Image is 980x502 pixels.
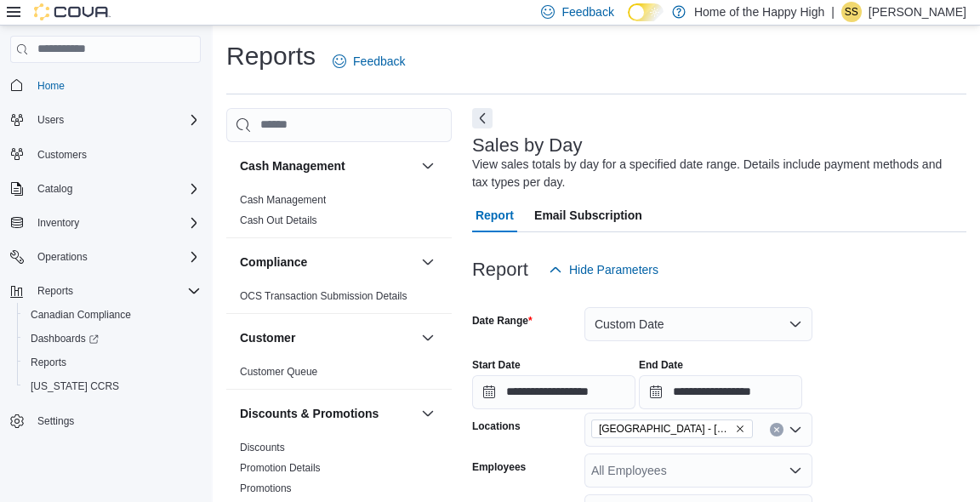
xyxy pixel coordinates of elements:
[226,362,452,389] div: Customer
[31,247,94,267] button: Operations
[542,253,665,287] button: Hide Parameters
[34,3,111,20] img: Cova
[639,375,802,409] input: Press the down key to open a popover containing a calendar.
[240,462,321,474] a: Promotion Details
[240,329,414,346] button: Customer
[240,329,295,346] h3: Customer
[240,441,285,454] span: Discounts
[31,281,201,301] span: Reports
[37,113,64,127] span: Users
[37,216,79,230] span: Inventory
[694,2,824,22] p: Home of the Happy High
[472,419,521,433] label: Locations
[418,328,438,348] button: Customer
[17,303,208,327] button: Canadian Compliance
[226,39,316,73] h1: Reports
[591,419,753,438] span: Spruce Grove - Westwinds - Fire & Flower
[31,410,201,431] span: Settings
[240,366,317,378] a: Customer Queue
[240,157,345,174] h3: Cash Management
[31,110,201,130] span: Users
[240,482,292,494] a: Promotions
[472,156,958,191] div: View sales totals by day for a specified date range. Details include payment methods and tax type...
[599,420,732,437] span: [GEOGRAPHIC_DATA] - [GEOGRAPHIC_DATA] - Fire & Flower
[10,66,201,478] nav: Complex example
[240,461,321,475] span: Promotion Details
[240,289,407,303] span: OCS Transaction Submission Details
[472,375,635,409] input: Press the down key to open a popover containing a calendar.
[3,408,208,433] button: Settings
[472,314,533,328] label: Date Range
[326,44,412,78] a: Feedback
[37,284,73,298] span: Reports
[584,307,812,341] button: Custom Date
[37,182,72,196] span: Catalog
[31,179,201,199] span: Catalog
[353,53,405,70] span: Feedback
[639,358,683,372] label: End Date
[770,423,783,436] button: Clear input
[628,21,629,22] span: Dark Mode
[24,352,73,373] a: Reports
[561,3,613,20] span: Feedback
[31,110,71,130] button: Users
[418,156,438,176] button: Cash Management
[3,177,208,201] button: Catalog
[472,460,526,474] label: Employees
[24,328,201,349] span: Dashboards
[31,379,119,393] span: [US_STATE] CCRS
[226,286,452,313] div: Compliance
[31,179,79,199] button: Catalog
[240,157,414,174] button: Cash Management
[31,411,81,431] a: Settings
[31,281,80,301] button: Reports
[831,2,835,22] p: |
[569,261,658,278] span: Hide Parameters
[17,327,208,351] a: Dashboards
[418,252,438,272] button: Compliance
[37,250,88,264] span: Operations
[31,213,86,233] button: Inventory
[3,245,208,269] button: Operations
[845,2,858,22] span: SS
[472,358,521,372] label: Start Date
[24,305,201,325] span: Canadian Compliance
[37,148,87,162] span: Customers
[31,332,99,345] span: Dashboards
[240,365,317,379] span: Customer Queue
[534,198,642,232] span: Email Subscription
[31,145,94,165] a: Customers
[240,193,326,207] span: Cash Management
[24,352,201,373] span: Reports
[3,108,208,132] button: Users
[3,279,208,303] button: Reports
[37,79,65,93] span: Home
[869,2,966,22] p: [PERSON_NAME]
[31,75,201,96] span: Home
[31,144,201,165] span: Customers
[31,308,131,322] span: Canadian Compliance
[3,211,208,235] button: Inventory
[17,351,208,374] button: Reports
[628,3,664,21] input: Dark Mode
[37,414,74,428] span: Settings
[735,424,745,434] button: Remove Spruce Grove - Westwinds - Fire & Flower from selection in this group
[17,374,208,398] button: [US_STATE] CCRS
[3,73,208,98] button: Home
[472,260,528,280] h3: Report
[31,76,71,96] a: Home
[24,328,105,349] a: Dashboards
[240,405,379,422] h3: Discounts & Promotions
[31,247,201,267] span: Operations
[418,403,438,424] button: Discounts & Promotions
[472,108,493,128] button: Next
[240,254,414,271] button: Compliance
[240,290,407,302] a: OCS Transaction Submission Details
[240,405,414,422] button: Discounts & Promotions
[789,464,802,477] button: Open list of options
[841,2,862,22] div: Suzanne Shutiak
[240,194,326,206] a: Cash Management
[789,423,802,436] button: Open list of options
[31,213,201,233] span: Inventory
[24,376,201,396] span: Washington CCRS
